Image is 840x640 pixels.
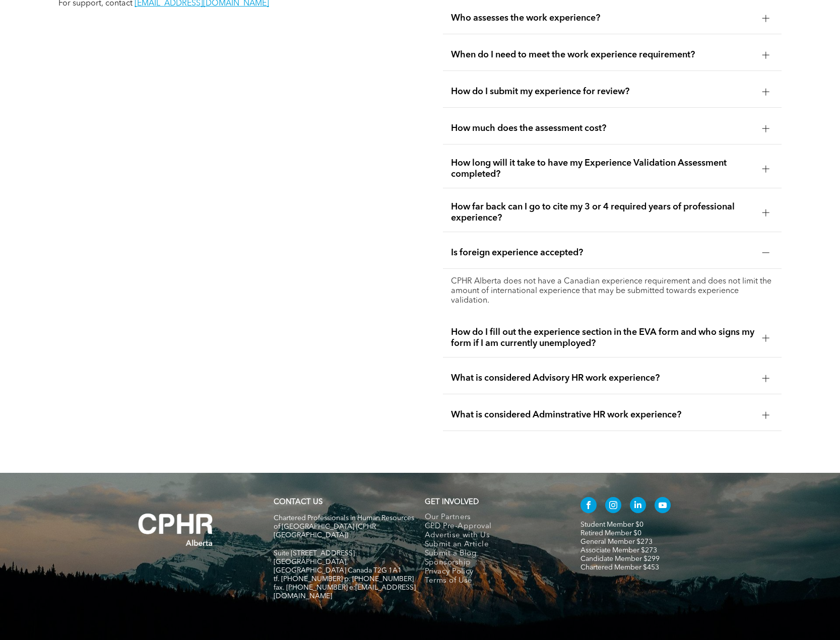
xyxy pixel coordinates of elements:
[451,247,754,258] span: Is foreign experience accepted?
[580,521,643,528] a: Student Member $0
[580,530,641,537] a: Retired Member $0
[655,497,671,516] a: youtube
[425,531,559,540] a: Advertise with Us
[451,373,754,384] span: What is considered Advisory HR work experience?
[451,49,754,60] span: When do I need to meet the work experience requirement?
[580,555,660,562] a: Candidate Member $299
[425,540,559,549] a: Submit an Article
[274,576,414,583] span: tf. [PHONE_NUMBER] p. [PHONE_NUMBER]
[630,497,646,516] a: linkedin
[425,513,559,522] a: Our Partners
[451,409,754,420] span: What is considered Adminstrative HR work experience?
[605,497,621,516] a: instagram
[118,493,234,566] img: A white background with a few lines on it
[425,499,479,506] span: GET INVOLVED
[274,584,416,600] span: fax. [PHONE_NUMBER] e:[EMAIL_ADDRESS][DOMAIN_NAME]
[580,547,657,554] a: Associate Member $273
[274,558,402,574] span: [GEOGRAPHIC_DATA], [GEOGRAPHIC_DATA] Canada T2G 1A1
[274,499,322,506] a: CONTACT US
[451,201,754,224] span: How far back can I go to cite my 3 or 4 required years of professional experience?
[425,522,559,531] a: CPD Pre-Approval
[451,158,754,180] span: How long will it take to have my Experience Validation Assessment completed?
[580,497,597,516] a: facebook
[451,86,754,97] span: How do I submit my experience for review?
[451,277,773,306] p: CPHR Alberta does not have a Canadian experience requirement and does not limit the amount of int...
[274,550,355,557] span: Suite [STREET_ADDRESS]
[425,567,559,577] a: Privacy Policy
[451,123,754,134] span: How much does the assessment cost?
[425,577,559,586] a: Terms of Use
[425,549,559,558] a: Submit a Blog
[451,13,754,24] span: Who assesses the work experience?
[274,515,414,539] span: Chartered Professionals in Human Resources of [GEOGRAPHIC_DATA] (CPHR [GEOGRAPHIC_DATA])
[451,327,754,349] span: How do I fill out the experience section in the EVA form and who signs my form if I am currently ...
[580,538,653,545] a: General Member $273
[580,564,659,571] a: Chartered Member $453
[425,558,559,567] a: Sponsorship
